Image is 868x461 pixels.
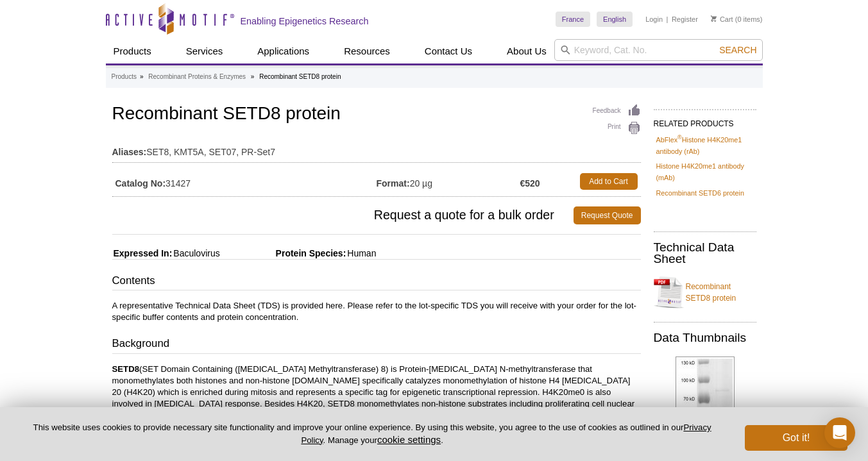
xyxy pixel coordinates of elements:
[711,12,763,27] li: (0 items)
[417,39,480,63] a: Contact Us
[112,300,641,323] p: A representative Technical Data Sheet (TDS) is provided here. Please refer to the lot-specific TD...
[676,356,735,457] img: SETD8 protein Coomassie gel
[654,109,756,132] h2: RELATED PRODUCTS
[520,178,540,189] strong: €520
[112,170,377,193] td: 31427
[172,248,219,258] span: Baculovirus
[115,178,166,189] strong: Catalog No:
[346,248,376,258] span: Human
[140,73,144,80] li: »
[711,15,717,22] img: Your Cart
[656,187,744,199] a: Recombinant SETD6 protein
[654,273,756,312] a: Recombinant SETD8 protein
[377,434,441,445] button: cookie settings
[336,39,398,63] a: Resources
[677,134,682,140] sup: ®
[711,15,733,24] a: Cart
[745,425,847,451] button: Got it!
[112,146,147,158] strong: Aliases:
[178,39,231,63] a: Services
[554,39,763,61] input: Keyword, Cat. No.
[499,39,554,63] a: About Us
[656,160,754,183] a: Histone H4K20me1 antibody (mAb)
[377,170,520,193] td: 20 µg
[667,12,668,27] li: |
[112,71,137,83] a: Products
[112,206,574,224] span: Request a quote for a bulk order
[112,336,641,354] h3: Background
[251,73,255,80] li: »
[377,178,410,189] strong: Format:
[241,15,369,27] h2: Enabling Epigenetics Research
[715,44,760,56] button: Search
[112,364,641,433] p: (SET Domain Containing ([MEDICAL_DATA] Methyltransferase) 8) is Protein-[MEDICAL_DATA] N-methyltr...
[112,138,641,159] td: SET8, KMT5A, SET07, PR-Set7
[250,39,317,63] a: Applications
[112,364,140,374] strong: SETD8
[223,248,346,258] span: Protein Species:
[597,12,633,27] a: English
[106,39,159,63] a: Products
[645,15,663,24] a: Login
[574,206,641,224] a: Request Quote
[654,332,756,344] h2: Data Thumbnails
[654,242,756,265] h2: Technical Data Sheet
[112,104,641,126] h1: Recombinant SETD8 protein
[259,73,341,80] li: Recombinant SETD8 protein
[580,173,638,190] a: Add to Cart
[301,423,711,444] a: Privacy Policy
[593,121,641,135] a: Print
[656,134,754,157] a: AbFlex®Histone H4K20me1 antibody (rAb)
[824,417,855,448] div: Open Intercom Messenger
[148,71,246,83] a: Recombinant Proteins & Enzymes
[21,422,724,446] p: This website uses cookies to provide necessary site functionality and improve your online experie...
[556,12,590,27] a: France
[112,248,173,258] span: Expressed In:
[719,45,756,55] span: Search
[112,273,641,291] h3: Contents
[672,15,698,24] a: Register
[593,104,641,118] a: Feedback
